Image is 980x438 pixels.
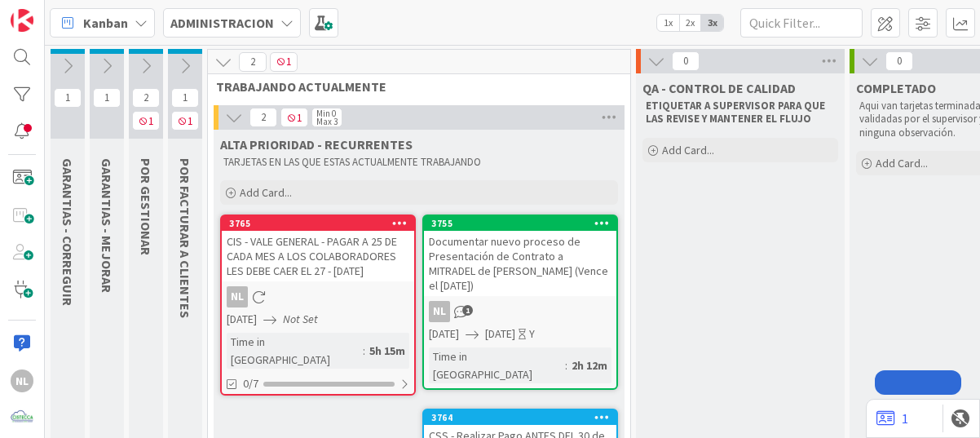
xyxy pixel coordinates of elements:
div: 5h 15m [365,342,409,360]
div: 3765 [222,216,414,231]
span: Add Card... [662,143,714,157]
span: 2 [249,108,277,127]
div: 3765CIS - VALE GENERAL - PAGAR A 25 DE CADA MES A LOS COLABORADORES LES DEBE CAER EL 27 - [DATE] [222,216,414,281]
span: 0/7 [243,375,258,392]
span: Add Card... [240,185,292,200]
span: 1 [280,108,308,127]
span: [DATE] [429,325,459,343]
div: 3755 [431,218,616,229]
i: Not Set [283,312,318,326]
div: CIS - VALE GENERAL - PAGAR A 25 DE CADA MES A LOS COLABORADORES LES DEBE CAER EL 27 - [DATE] [222,231,414,281]
img: Visit kanbanzone.com [11,9,33,32]
span: 1 [171,111,199,131]
span: QA - CONTROL DE CALIDAD [642,80,796,96]
span: 2 [132,88,160,108]
div: NL [227,286,248,307]
div: Y [529,325,535,343]
div: NL [424,301,616,322]
span: [DATE] [227,311,257,328]
div: Min 0 [316,109,336,117]
span: GARANTIAS - CORREGUIR [60,158,76,306]
div: 3764 [431,412,616,423]
strong: ETIQUETAR A SUPERVISOR PARA QUE LAS REVISE Y MANTENER EL FLUJO [646,99,828,126]
a: 3755Documentar nuevo proceso de Presentación de Contrato a MITRADEL de [PERSON_NAME] (Vence el [D... [422,215,618,390]
div: 3755Documentar nuevo proceso de Presentación de Contrato a MITRADEL de [PERSON_NAME] (Vence el [D... [424,216,616,296]
a: 1 [876,409,908,428]
div: Time in [GEOGRAPHIC_DATA] [429,347,565,383]
span: 1 [171,88,199,108]
a: 3765CIS - VALE GENERAL - PAGAR A 25 DE CADA MES A LOS COLABORADORES LES DEBE CAER EL 27 - [DATE]N... [220,215,416,396]
span: Add Card... [876,156,928,170]
img: avatar [11,406,33,429]
span: 1x [657,15,679,31]
span: 1 [270,52,298,72]
span: 3x [701,15,723,31]
p: TARJETAS EN LAS QUE ESTAS ACTUALMENTE TRABAJANDO [223,156,615,169]
span: COMPLETADO [856,80,936,96]
span: TRABAJANDO ACTUALMENTE [216,78,610,95]
div: 3755 [424,216,616,231]
input: Quick Filter... [740,8,863,38]
span: 1 [54,88,82,108]
span: 0 [885,51,913,71]
div: 2h 12m [567,356,611,374]
div: 3765 [229,218,414,229]
span: GARANTIAS - MEJORAR [99,158,115,293]
div: Documentar nuevo proceso de Presentación de Contrato a MITRADEL de [PERSON_NAME] (Vence el [DATE]) [424,231,616,296]
div: 3764 [424,410,616,425]
span: 1 [462,305,473,316]
span: ALTA PRIORIDAD - RECURRENTES [220,136,413,153]
span: 2x [679,15,701,31]
span: : [363,342,365,360]
span: POR FACTURAR A CLIENTES [177,158,193,318]
span: 0 [672,51,700,71]
div: Max 3 [316,117,338,126]
div: NL [11,369,33,392]
span: [DATE] [485,325,515,343]
span: POR GESTIONAR [138,158,154,255]
span: 1 [132,111,160,131]
b: ADMINISTRACION [170,15,274,31]
div: Time in [GEOGRAPHIC_DATA] [227,333,363,369]
span: 1 [93,88,121,108]
div: NL [222,286,414,307]
span: 2 [239,52,267,72]
span: Kanban [83,13,128,33]
div: NL [429,301,450,322]
span: : [565,356,567,374]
